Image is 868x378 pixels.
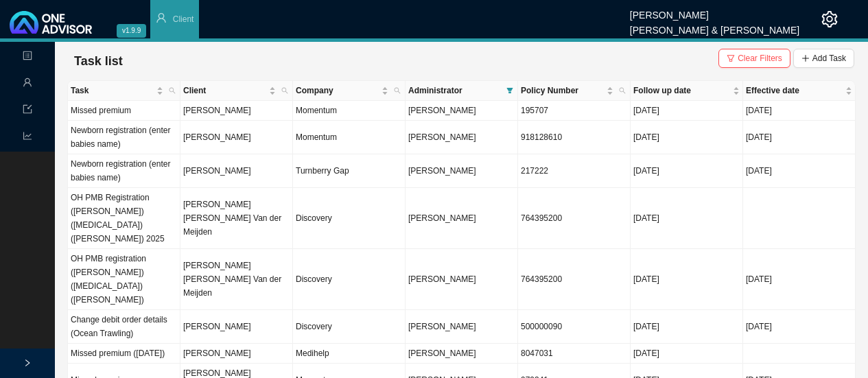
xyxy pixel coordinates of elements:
[293,154,406,188] td: Turnberry Gap
[68,121,180,154] td: Newborn registration (enter babies name)
[518,188,631,249] td: 764395200
[743,310,856,344] td: [DATE]
[631,310,743,344] td: [DATE]
[68,81,180,101] th: Task
[180,154,293,188] td: [PERSON_NAME]
[296,84,379,97] span: Company
[281,87,288,94] span: search
[518,101,631,121] td: 195707
[23,359,32,367] span: right
[68,344,180,364] td: Missed premium ([DATE])
[180,310,293,344] td: [PERSON_NAME]
[293,81,406,101] th: Company
[293,188,406,249] td: Discovery
[293,310,406,344] td: Discovery
[180,101,293,121] td: [PERSON_NAME]
[293,101,406,121] td: Momentum
[23,45,32,69] span: profile
[518,81,631,101] th: Policy Number
[71,84,154,97] span: Task
[68,154,180,188] td: Newborn registration (enter babies name)
[293,344,406,364] td: Medihelp
[738,51,782,65] span: Clear Filters
[631,249,743,310] td: [DATE]
[616,81,629,100] span: search
[10,11,92,34] img: 2df55531c6924b55f21c4cf5d4484680-logo-light.svg
[68,310,180,344] td: Change debit order details (Ocean Trawling)
[743,249,856,310] td: [DATE]
[504,81,516,100] span: filter
[408,106,476,115] span: [PERSON_NAME]
[631,81,743,101] th: Follow up date
[506,87,513,94] span: filter
[746,84,843,97] span: Effective date
[727,54,735,62] span: filter
[631,101,743,121] td: [DATE]
[180,81,293,101] th: Client
[391,81,403,100] span: search
[156,12,167,23] span: user
[408,213,476,223] span: [PERSON_NAME]
[180,121,293,154] td: [PERSON_NAME]
[408,84,501,97] span: Administrator
[408,132,476,142] span: [PERSON_NAME]
[518,154,631,188] td: 217222
[279,81,291,100] span: search
[68,188,180,249] td: OH PMB Registration ([PERSON_NAME]) ([MEDICAL_DATA]) ([PERSON_NAME]) 2025
[173,14,194,24] span: Client
[293,121,406,154] td: Momentum
[169,87,176,94] span: search
[630,3,799,19] div: [PERSON_NAME]
[166,81,178,100] span: search
[23,99,32,123] span: import
[518,310,631,344] td: 500000090
[408,349,476,358] span: [PERSON_NAME]
[743,101,856,121] td: [DATE]
[408,166,476,176] span: [PERSON_NAME]
[23,126,32,150] span: line-chart
[408,274,476,284] span: [PERSON_NAME]
[631,344,743,364] td: [DATE]
[68,101,180,121] td: Missed premium
[801,54,810,62] span: plus
[180,344,293,364] td: [PERSON_NAME]
[631,154,743,188] td: [DATE]
[518,344,631,364] td: 8047031
[518,249,631,310] td: 764395200
[619,87,626,94] span: search
[821,11,838,27] span: setting
[74,54,123,68] span: Task list
[183,84,266,97] span: Client
[631,121,743,154] td: [DATE]
[718,49,790,68] button: Clear Filters
[793,49,854,68] button: Add Task
[180,188,293,249] td: [PERSON_NAME] [PERSON_NAME] Van der Meijden
[68,249,180,310] td: OH PMB registration ([PERSON_NAME]) ([MEDICAL_DATA]) ([PERSON_NAME])
[743,154,856,188] td: [DATE]
[743,121,856,154] td: [DATE]
[293,249,406,310] td: Discovery
[518,121,631,154] td: 918128610
[743,81,856,101] th: Effective date
[631,188,743,249] td: [DATE]
[633,84,730,97] span: Follow up date
[812,51,846,65] span: Add Task
[23,72,32,96] span: user
[521,84,604,97] span: Policy Number
[630,19,799,34] div: [PERSON_NAME] & [PERSON_NAME]
[117,24,146,38] span: v1.9.9
[180,249,293,310] td: [PERSON_NAME] [PERSON_NAME] Van der Meijden
[394,87,401,94] span: search
[408,322,476,331] span: [PERSON_NAME]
